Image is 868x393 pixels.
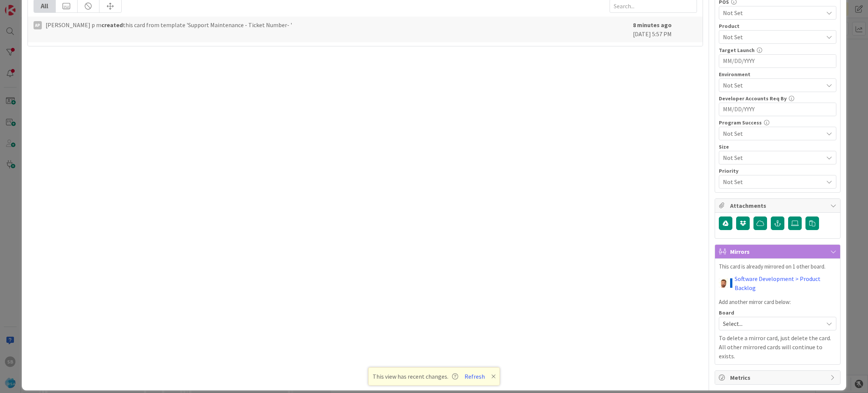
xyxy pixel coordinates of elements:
span: Metrics [730,373,827,382]
div: Ap [34,21,42,29]
div: Size [719,144,836,149]
b: 8 minutes ago [633,21,672,29]
div: Environment [719,72,836,77]
span: Attachments [730,201,827,210]
button: Refresh [462,372,487,381]
a: Software Development > Product Backlog [735,274,836,292]
span: Not Set [723,32,823,41]
img: AS [719,278,728,288]
p: This card is already mirrored on 1 other board. [719,263,836,271]
span: Not Set [723,8,823,17]
span: Not Set [723,177,819,187]
p: Add another mirror card below: [719,298,836,307]
input: MM/DD/YYYY [723,55,832,68]
b: created [101,21,123,29]
span: Not Set [723,152,819,163]
input: MM/DD/YYYY [723,103,832,116]
span: Select... [723,318,819,329]
span: Board [719,310,734,315]
span: Mirrors [730,247,827,256]
span: Not Set [723,81,823,90]
div: Product [719,23,836,29]
span: This view has recent changes. [373,372,458,381]
div: [DATE] 5:57 PM [633,20,697,38]
p: To delete a mirror card, just delete the card. All other mirrored cards will continue to exists. [719,333,836,361]
span: Not Set [723,129,823,138]
div: Developer Accounts Req By [719,96,836,101]
div: Priority [719,168,836,173]
div: Program Success [719,120,836,125]
span: [PERSON_NAME] p m this card from template 'Support Maintenance - Ticket Number- ' [46,20,292,29]
div: Target Launch [719,48,836,53]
